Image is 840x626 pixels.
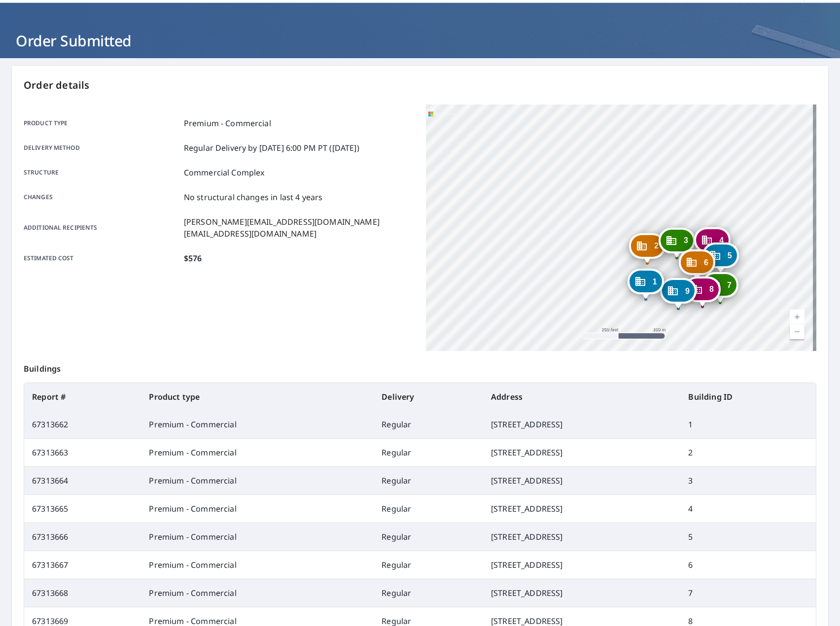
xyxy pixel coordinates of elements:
[24,191,180,203] p: Changes
[728,252,732,259] span: 5
[12,31,828,51] h1: Order Submitted
[629,233,665,264] div: Dropped pin, building 2, Commercial property, 1000 Lexington Ct Largo, FL 33771
[702,243,739,273] div: Dropped pin, building 5, Commercial property, 500 Lexington Ct Largo, FL 33771
[184,228,380,240] p: [EMAIL_ADDRESS][DOMAIN_NAME]
[24,579,141,607] td: 67313668
[483,551,680,579] td: [STREET_ADDRESS]
[684,277,721,307] div: Dropped pin, building 8, Commercial property, 400 Lexington Ct Largo, FL 33771
[374,383,483,411] th: Delivery
[483,523,680,551] td: [STREET_ADDRESS]
[141,467,374,495] td: Premium - Commercial
[374,495,483,523] td: Regular
[184,252,202,264] p: $576
[719,237,724,244] span: 4
[483,467,680,495] td: [STREET_ADDRESS]
[790,324,805,339] a: Current Level 17, Zoom Out
[685,287,690,295] span: 9
[659,228,695,258] div: Dropped pin, building 3, Commercial property, 900 Lexington Ct Largo, FL 33771
[374,467,483,495] td: Regular
[680,551,816,579] td: 6
[24,495,141,523] td: 67313665
[694,227,731,258] div: Dropped pin, building 4, Commercial property, 700 Lexington Ct Largo, FL 33771
[483,383,680,411] th: Address
[483,411,680,439] td: [STREET_ADDRESS]
[141,495,374,523] td: Premium - Commercial
[483,495,680,523] td: [STREET_ADDRESS]
[184,216,380,228] p: [PERSON_NAME][EMAIL_ADDRESS][DOMAIN_NAME]
[141,523,374,551] td: Premium - Commercial
[24,252,180,264] p: Estimated cost
[141,579,374,607] td: Premium - Commercial
[24,467,141,495] td: 67313664
[483,579,680,607] td: [STREET_ADDRESS]
[684,237,688,244] span: 3
[184,117,271,129] p: Premium - Commercial
[141,383,374,411] th: Product type
[374,579,483,607] td: Regular
[24,167,180,178] p: Structure
[374,523,483,551] td: Regular
[24,551,141,579] td: 67313667
[680,383,816,411] th: Building ID
[483,439,680,467] td: [STREET_ADDRESS]
[184,142,359,154] p: Regular Delivery by [DATE] 6:00 PM PT ([DATE])
[654,242,659,249] span: 2
[790,310,805,324] a: Current Level 17, Zoom In
[184,191,323,203] p: No structural changes in last 4 years
[141,439,374,467] td: Premium - Commercial
[24,78,816,93] p: Order details
[24,142,180,154] p: Delivery method
[24,411,141,439] td: 67313662
[680,439,816,467] td: 2
[24,383,141,411] th: Report #
[24,216,180,240] p: Additional recipients
[680,495,816,523] td: 4
[141,551,374,579] td: Premium - Commercial
[680,467,816,495] td: 3
[374,551,483,579] td: Regular
[653,278,657,285] span: 1
[374,439,483,467] td: Regular
[680,579,816,607] td: 7
[184,167,265,178] p: Commercial Complex
[680,523,816,551] td: 5
[24,117,180,129] p: Product type
[680,411,816,439] td: 1
[702,272,738,303] div: Dropped pin, building 7, Commercial property, 400 Lexington Ct Largo, FL 33771
[374,411,483,439] td: Regular
[660,278,697,309] div: Dropped pin, building 9, Commercial property, 300 Lexington Ct Largo, FL 33771
[141,411,374,439] td: Premium - Commercial
[628,269,664,299] div: Dropped pin, building 1, Commercial property, 100 Lexington Ct Largo, FL 33771
[24,351,816,383] p: Buildings
[727,281,732,289] span: 7
[24,439,141,467] td: 67313663
[24,523,141,551] td: 67313666
[704,259,708,266] span: 6
[709,285,714,293] span: 8
[679,249,715,280] div: Dropped pin, building 6, Commercial property, 600 Lexington Ct Largo, FL 33771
